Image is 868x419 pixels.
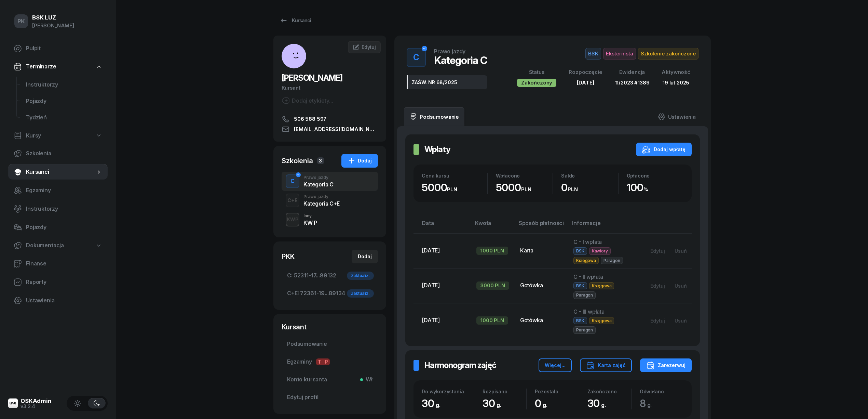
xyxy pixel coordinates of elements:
button: Usuń [670,315,692,326]
div: Kursanci [280,16,311,25]
div: Dodaj etykiety... [282,96,333,105]
span: Paragon [601,257,623,264]
div: Odwołano [640,389,683,394]
span: Kawiory [589,247,611,254]
span: Eksternista [603,48,636,60]
div: Kategoria C [434,54,487,66]
a: Szkolenia [8,145,108,162]
div: Usuń [675,318,687,324]
span: Księgowa [589,282,614,289]
div: Edytuj [650,248,665,254]
small: g. [543,402,547,408]
span: T [316,358,323,365]
th: Informacje [568,219,640,233]
div: 100 [627,181,684,194]
small: g. [436,402,440,408]
div: Zaktualiz. [347,289,374,298]
div: Prawo jazdy [303,175,334,180]
button: Edytuj [646,245,670,257]
span: 72361-19...89134 [287,289,372,298]
small: g. [601,402,606,408]
div: Dodaj [348,157,372,165]
span: BSK [573,247,587,254]
div: 0 [561,181,618,194]
span: Instruktorzy [26,80,102,89]
div: ZAŚW. NR 68/2025 [407,75,487,89]
div: Zaktualiz. [347,272,374,280]
div: Gotówka [520,281,562,290]
div: Usuń [675,283,687,289]
div: Saldo [561,173,618,179]
a: Ustawienia [8,292,108,309]
span: Kursanci [26,168,95,176]
div: Inny [303,214,317,218]
div: Prawo jazdy [434,49,465,54]
span: Ustawienia [26,296,102,305]
div: Ewidencja [615,68,650,77]
small: PLN [568,186,578,193]
span: [DATE] [577,79,594,86]
div: C [288,175,297,187]
span: 3 [317,157,324,164]
span: Terminarze [26,62,56,71]
span: [EMAIL_ADDRESS][DOMAIN_NAME] [294,125,378,133]
span: Szkolenie zakończone [638,48,699,60]
button: Dodaj [341,154,378,168]
a: Raporty [8,274,108,290]
h2: Harmonogram zajęć [424,360,496,371]
div: BSK LUZ [32,15,74,21]
div: 3000 PLN [476,281,509,290]
button: BSKEksternistaSzkolenie zakończone [585,48,699,60]
button: C+EPrawo jazdyKategoria C+E [282,191,378,210]
span: Edytuj profil [287,393,372,402]
small: g. [497,402,501,408]
div: 1000 PLN [476,247,508,255]
span: Paragon [573,326,596,333]
div: Zakończony [517,79,556,87]
button: C+E [286,194,299,207]
span: Egzaminy [287,357,372,366]
a: Kursy [8,128,108,144]
span: Szkolenia [26,149,102,158]
span: Tydzień [26,113,102,122]
a: Konto kursantaWł [282,371,378,388]
a: Kursanci [8,164,108,180]
small: PLN [521,186,531,193]
img: logo-xs@2x.png [8,398,18,408]
small: % [643,186,648,193]
span: Konto kursanta [287,375,372,384]
span: C - II wpłata [573,273,603,280]
a: Edytuj profil [282,389,378,406]
a: [EMAIL_ADDRESS][DOMAIN_NAME] [282,125,378,133]
div: Kursant [282,322,378,332]
span: Egzaminy [26,186,102,195]
div: Kategoria C [303,182,334,187]
a: EgzaminyTP [282,354,378,370]
span: 30 [483,397,504,409]
div: 5000 [496,181,553,194]
th: Sposób płatności [515,219,568,233]
span: BSK [573,317,587,324]
span: C: [287,271,293,280]
button: Dodaj [352,250,378,263]
span: Księgowa [589,317,614,324]
div: Dodaj wpłatę [642,145,686,154]
span: Pojazdy [26,97,102,106]
button: CPrawo jazdyKategoria C [282,172,378,191]
span: Dokumentacja [26,241,64,250]
span: Pojazdy [26,223,102,232]
a: Pulpit [8,40,108,57]
a: Ustawienia [652,107,701,126]
button: C [407,48,426,67]
a: Pojazdy [21,93,108,109]
div: KWP [284,215,301,224]
button: Edytuj [646,280,670,291]
a: C:52311-17...89132Zaktualiz. [282,267,378,284]
span: Paragon [573,291,596,299]
a: Instruktorzy [21,77,108,93]
small: g. [647,402,652,408]
th: Data [413,219,471,233]
span: 30 [587,397,609,409]
a: Edytuj [348,41,381,53]
a: Kursanci [273,14,317,27]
